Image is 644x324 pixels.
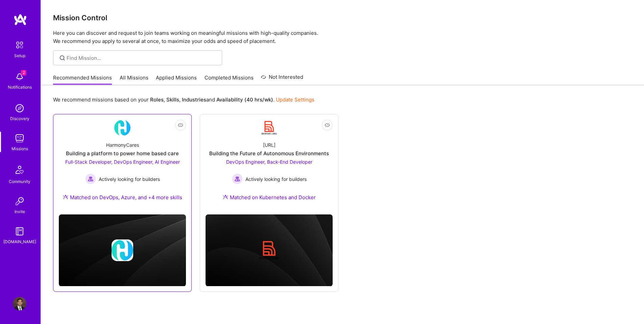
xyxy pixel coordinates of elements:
[14,14,27,26] img: logo
[13,297,26,310] img: User Avatar
[59,214,186,286] img: cover
[325,122,330,128] i: icon EyeClosed
[178,122,183,128] i: icon EyeClosed
[8,84,32,91] div: Notifications
[15,208,25,215] div: Invite
[205,74,254,85] a: Completed Missions
[223,194,228,200] img: Ateam Purple Icon
[261,73,303,85] a: Not Interested
[206,120,333,209] a: Company Logo[URL]Building the Future of Autonomous EnvironmentsDevOps Engineer, Back-End Develope...
[11,162,28,178] img: Community
[182,96,206,103] b: Industries
[53,74,112,85] a: Recommended Missions
[59,120,186,209] a: Company LogoHarmonyCaresBuilding a platform to power home based careFull-Stack Developer, DevOps ...
[13,132,26,145] img: teamwork
[10,115,29,122] div: Discovery
[13,225,26,238] img: guide book
[53,14,632,22] h3: Mission Control
[120,74,148,85] a: All Missions
[261,120,277,136] img: Company Logo
[232,173,243,184] img: Actively looking for builders
[258,239,280,261] img: Company logo
[13,70,26,84] img: bell
[85,173,96,184] img: Actively looking for builders
[156,74,197,85] a: Applied Missions
[106,141,139,148] div: HarmonyCares
[9,178,30,185] div: Community
[206,214,333,286] img: cover
[13,101,26,115] img: discovery
[65,159,180,165] span: Full-Stack Developer, DevOps Engineer, AI Engineer
[58,54,66,62] i: icon SearchGrey
[67,54,217,62] input: Find Mission...
[13,194,26,208] img: Invite
[114,120,130,136] img: Company Logo
[3,238,36,245] div: [DOMAIN_NAME]
[11,297,28,310] a: User Avatar
[216,96,273,103] b: Availability (40 hrs/wk)
[21,70,26,75] span: 2
[99,176,160,183] span: Actively looking for builders
[223,194,316,201] div: Matched on Kubernetes and Docker
[150,96,164,103] b: Roles
[263,141,276,148] div: [URL]
[209,150,329,157] div: Building the Future of Autonomous Environments
[66,150,179,157] div: Building a platform to power home based care
[11,145,28,152] div: Missions
[166,96,179,103] b: Skills
[13,38,27,52] img: setup
[53,96,314,103] p: We recommend missions based on your , , and .
[63,194,68,200] img: Ateam Purple Icon
[53,29,632,45] p: Here you can discover and request to join teams working on meaningful missions with high-quality ...
[14,52,25,59] div: Setup
[112,239,133,261] img: Company logo
[63,194,182,201] div: Matched on DevOps, Azure, and +4 more skills
[226,159,312,165] span: DevOps Engineer, Back-End Developer
[245,176,307,183] span: Actively looking for builders
[276,96,314,103] a: Update Settings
